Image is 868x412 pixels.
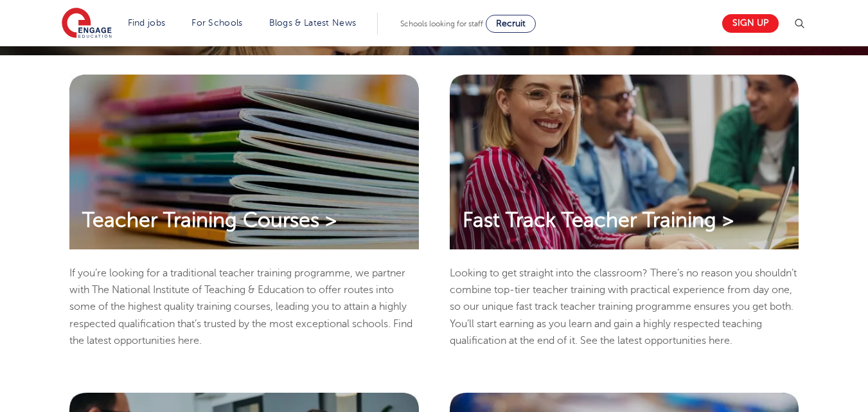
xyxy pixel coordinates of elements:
[69,208,350,233] a: Teacher Training Courses >
[450,75,799,249] img: Fast Track Teacher Training
[128,18,166,28] a: Find jobs
[69,267,412,346] span: If you’re looking for a traditional teacher training programme, we partner with The National Inst...
[450,267,797,346] span: Looking to get straight into the classroom? There’s no reason you shouldn’t combine top-tier teac...
[463,209,734,231] span: Fast Track Teacher Training >
[69,75,419,249] img: Teacher Training Courses
[400,19,483,28] span: Schools looking for staff
[269,18,357,28] a: Blogs & Latest News
[450,208,747,233] a: Fast Track Teacher Training >
[496,19,526,28] span: Recruit
[191,18,242,28] a: For Schools
[62,8,112,40] img: Engage Education
[722,14,779,33] a: Sign up
[82,209,337,231] span: Teacher Training Courses >
[486,15,536,33] a: Recruit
